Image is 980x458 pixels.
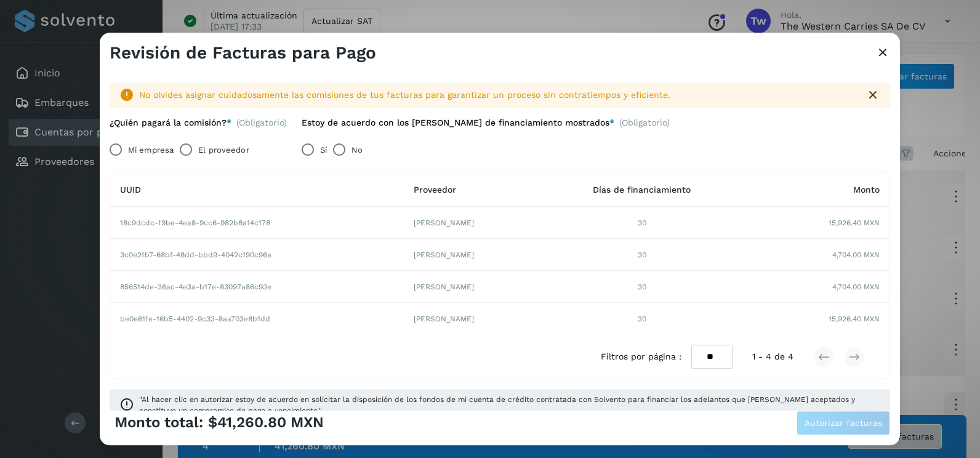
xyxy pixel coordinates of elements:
[120,185,141,195] span: UUID
[110,207,404,239] td: 18c9dcdc-f9be-4ea8-9cc6-982b8a14c178
[139,89,856,102] div: No olvides asignar cuidadosamente las comisiones de tus facturas para garantizar un proceso sin c...
[404,207,541,239] td: [PERSON_NAME]
[110,271,404,303] td: 856514de-36ac-4e3a-b17e-83097a86c93e
[541,239,743,271] td: 30
[302,118,614,128] label: Estoy de acuerdo con los [PERSON_NAME] de financiamiento mostrados
[829,217,880,228] span: 15,926.40 MXN
[593,185,691,195] span: Días de financiamiento
[404,303,541,335] td: [PERSON_NAME]
[601,351,681,364] span: Filtros por página :
[797,411,890,435] button: Autorizar facturas
[541,207,743,239] td: 30
[414,185,456,195] span: Proveedor
[541,303,743,335] td: 30
[110,303,404,335] td: be0e61fe-16b5-4402-9c33-8aa703e8b1dd
[110,239,404,271] td: 3c0e2fb7-68bf-48dd-bbd9-4042c190c96a
[832,281,880,292] span: 4,704.00 MXN
[619,118,670,133] span: (Obligatorio)
[351,138,363,163] label: No
[320,138,327,163] label: Sí
[404,271,541,303] td: [PERSON_NAME]
[805,419,882,427] span: Autorizar facturas
[752,351,793,364] span: 1 - 4 de 4
[853,185,880,195] span: Monto
[236,118,287,128] span: (Obligatorio)
[404,239,541,271] td: [PERSON_NAME]
[114,414,203,432] span: Monto total:
[832,249,880,260] span: 4,704.00 MXN
[110,42,376,63] h3: Revisión de Facturas para Pago
[829,314,880,325] span: 15,926.40 MXN
[128,138,174,163] label: Mi empresa
[110,118,231,128] label: ¿Quién pagará la comisión?
[541,271,743,303] td: 30
[198,138,249,163] label: El proveedor
[208,414,324,432] span: $41,260.80 MXN
[139,395,880,417] span: "Al hacer clic en autorizar estoy de acuerdo en solicitar la disposición de los fondos de mi cuen...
